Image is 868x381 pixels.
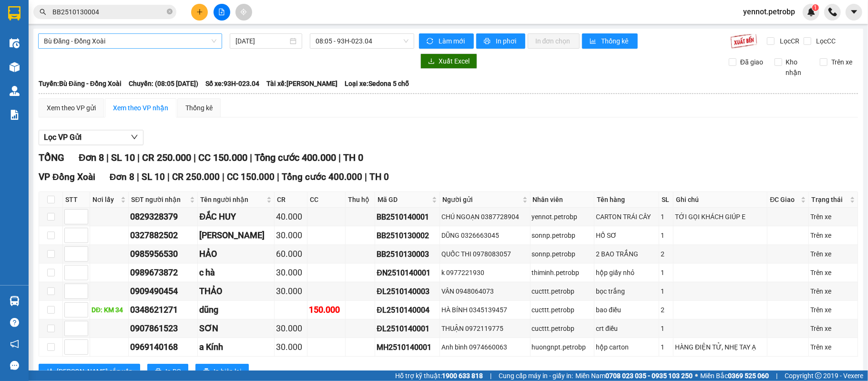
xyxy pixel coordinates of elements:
[167,171,170,182] span: |
[375,264,440,282] td: ĐN2510140001
[375,338,440,357] td: MH2510140001
[427,38,435,45] span: sync
[810,212,856,222] div: Trên xe
[137,152,140,163] span: |
[191,4,208,21] button: plus
[196,9,203,15] span: plus
[199,340,272,354] div: a Kính
[57,366,133,377] span: [PERSON_NAME] sắp xếp
[307,192,346,208] th: CC
[596,249,657,259] div: 2 BAO TRẮNG
[499,370,573,381] span: Cung cấp máy in - giấy in:
[531,192,595,208] th: Nhân viên
[596,305,657,315] div: bao điều
[375,226,440,245] td: BB2510130002
[130,247,196,261] div: 0985956530
[674,192,767,208] th: Ghi chú
[79,152,104,163] span: Đơn 8
[484,38,492,45] span: printer
[198,338,274,357] td: a Kính
[828,8,837,16] img: phone-icon
[129,319,198,338] td: 0907861523
[130,303,196,317] div: 0348621271
[276,266,306,279] div: 30.000
[10,361,19,370] span: message
[130,210,196,223] div: 0829328379
[8,6,20,21] img: logo-vxr
[129,301,198,319] td: 0348621271
[142,171,165,182] span: SL 10
[276,247,306,261] div: 60.000
[214,366,241,377] span: In biên lai
[276,210,306,223] div: 40.000
[532,212,593,222] div: yennot.petrobp
[661,305,672,315] div: 2
[476,33,525,49] button: printerIn phơi
[47,103,96,113] div: Xem theo VP gửi
[250,152,252,163] span: |
[111,152,135,163] span: SL 10
[661,323,672,334] div: 1
[810,305,856,315] div: Trên xe
[782,57,813,78] span: Kho nhận
[275,192,307,208] th: CR
[106,152,109,163] span: |
[198,208,274,226] td: ĐẮC HUY
[575,370,693,381] span: Miền Nam
[10,339,19,349] span: notification
[810,323,856,334] div: Trên xe
[167,8,173,17] span: close-circle
[375,245,440,264] td: BB2510130003
[810,230,856,241] div: Trên xe
[235,4,252,21] button: aim
[776,370,777,381] span: |
[596,230,657,241] div: HỒ SƠ
[375,208,440,226] td: BB2510140001
[596,342,657,352] div: hộp carton
[167,9,173,14] span: close-circle
[582,33,638,49] button: bar-chartThống kê
[730,33,757,49] img: 9k=
[675,342,766,352] div: HÀNG ĐIỆN TỬ, NHẸ TAY Ạ
[532,305,593,315] div: cucttt.petrobp
[276,285,306,298] div: 30.000
[377,304,438,316] div: ĐL2510140004
[39,171,95,182] span: VP Đồng Xoài
[198,282,274,301] td: THẢO
[365,171,367,182] span: |
[199,247,272,261] div: HẢO
[338,152,341,163] span: |
[441,286,528,296] div: VÂN 0948064073
[10,110,20,120] img: solution-icon
[63,192,90,208] th: STT
[661,230,672,241] div: 1
[441,342,528,352] div: Anh bình 0974660063
[661,342,672,352] div: 1
[276,229,306,242] div: 30.000
[377,267,438,279] div: ĐN2510140001
[199,266,272,279] div: c hà
[345,78,409,89] span: Loại xe: Sedona 5 chỗ
[596,212,657,222] div: CARTON TRÁI CÂY
[130,266,196,279] div: 0989673872
[277,171,279,182] span: |
[155,368,162,376] span: printer
[442,194,520,205] span: Người gửi
[214,4,230,21] button: file-add
[52,7,165,17] input: Tìm tên, số ĐT hoặc mã đơn
[44,131,82,143] span: Lọc VP Gửi
[441,249,528,259] div: QUỐC THI 0978083057
[199,210,272,223] div: ĐẮC HUY
[235,36,288,46] input: 14/10/2025
[811,194,848,205] span: Trạng thái
[441,305,528,315] div: HÀ BÍNH 0345139457
[198,264,274,282] td: c hà
[496,36,518,46] span: In phơi
[10,86,20,96] img: warehouse-icon
[129,245,198,264] td: 0985956530
[428,58,435,65] span: download
[810,267,856,278] div: Trên xe
[659,192,674,208] th: SL
[807,8,816,16] img: icon-new-feature
[131,133,138,141] span: down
